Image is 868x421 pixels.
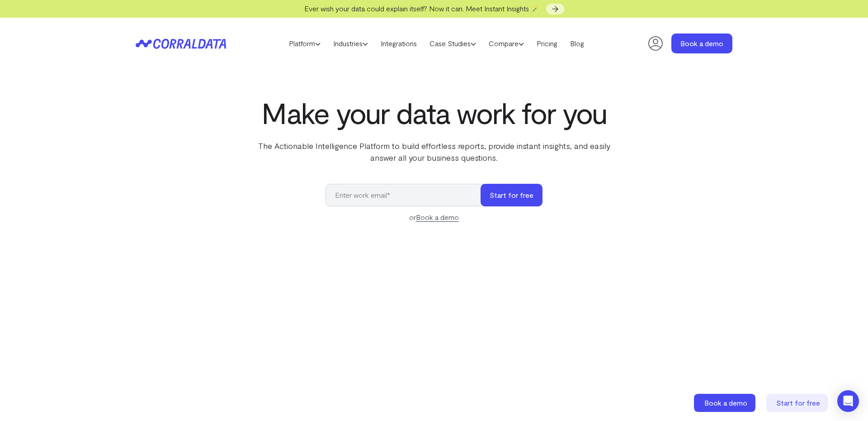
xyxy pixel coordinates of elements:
[250,96,618,129] h1: Make your data work for you
[766,394,830,412] a: Start for free
[325,212,542,223] div: or
[325,184,490,206] input: Enter work email*
[250,140,618,163] p: The Actionable Intelligence Platform to build effortless reports, provide instant insights, and e...
[304,4,540,13] span: Ever wish your data could explain itself? Now it can. Meet Instant Insights 🪄
[416,213,459,222] a: Book a demo
[704,398,747,407] span: Book a demo
[482,37,530,50] a: Compare
[776,398,820,407] span: Start for free
[671,33,732,53] a: Book a demo
[564,37,590,50] a: Blog
[423,37,482,50] a: Case Studies
[327,37,374,50] a: Industries
[374,37,423,50] a: Integrations
[694,394,757,412] a: Book a demo
[283,37,327,50] a: Platform
[530,37,564,50] a: Pricing
[481,184,542,206] button: Start for free
[837,390,859,412] div: Open Intercom Messenger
